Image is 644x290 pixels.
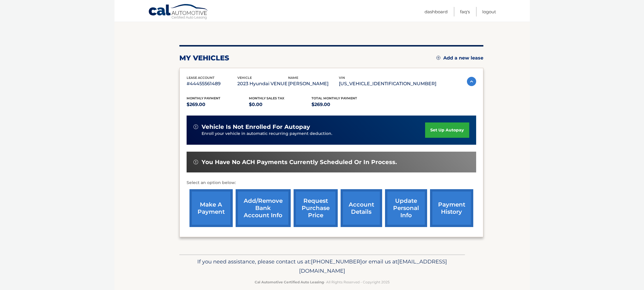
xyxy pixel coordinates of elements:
[179,54,229,62] h2: my vehicles
[183,257,461,276] p: If you need assistance, please contact us at: or email us at
[148,4,209,21] a: Cal Automotive
[311,258,362,265] span: [PHONE_NUMBER]
[249,101,311,109] p: $0.00
[339,76,345,80] span: vin
[237,76,252,80] span: vehicle
[339,80,436,88] p: [US_VEHICLE_IDENTIFICATION_NUMBER]
[436,56,440,60] img: add.svg
[288,76,298,80] span: name
[425,122,469,138] a: set up autopay
[311,96,357,100] span: Total Monthly Payment
[187,101,249,109] p: $269.00
[202,123,310,131] span: vehicle is not enrolled for autopay
[187,76,215,80] span: lease account
[425,7,448,16] a: Dashboard
[288,80,339,88] p: [PERSON_NAME]
[460,7,470,16] a: FAQ's
[183,279,461,285] p: - All Rights Reserved - Copyright 2025
[436,55,483,61] a: Add a new lease
[341,189,382,227] a: account details
[385,189,427,227] a: update personal info
[194,124,198,129] img: alert-white.svg
[187,80,237,88] p: #44455561489
[202,131,425,137] p: Enroll your vehicle in automatic recurring payment deduction.
[187,96,220,100] span: Monthly Payment
[255,280,324,284] strong: Cal Automotive Certified Auto Leasing
[294,189,338,227] a: request purchase price
[299,258,447,274] span: [EMAIL_ADDRESS][DOMAIN_NAME]
[482,7,496,16] a: Logout
[467,77,476,86] img: accordion-active.svg
[187,179,476,186] p: Select an option below:
[189,189,233,227] a: make a payment
[202,159,397,166] span: You have no ACH payments currently scheduled or in process.
[236,189,291,227] a: Add/Remove bank account info
[430,189,473,227] a: payment history
[249,96,284,100] span: Monthly sales Tax
[311,101,374,109] p: $269.00
[194,160,198,164] img: alert-white.svg
[237,80,288,88] p: 2023 Hyundai VENUE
